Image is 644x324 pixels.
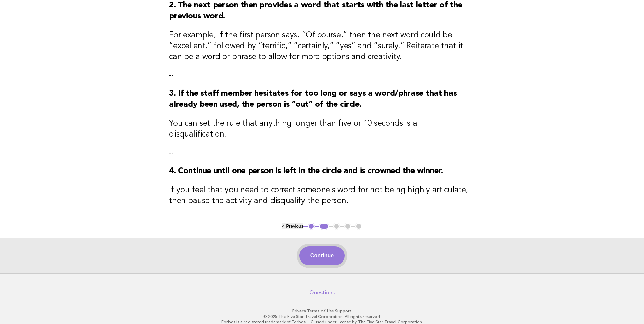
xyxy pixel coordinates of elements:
[114,308,530,314] p: · ·
[169,167,443,175] strong: 4. Continue until one person is left in the circle and is crowned the winner.
[169,185,475,206] h3: If you feel that you need to correct someone's word for not being highly articulate, then pause t...
[282,223,303,229] button: < Previous
[292,309,306,313] a: Privacy
[299,246,345,265] button: Continue
[169,118,475,140] h3: You can set the rule that anything longer than five or 10 seconds is a disqualification.
[308,223,315,230] button: 1
[169,1,462,20] strong: 2. The next person then provides a word that starts with the last letter of the previous word.
[169,71,475,80] p: --
[309,289,335,296] a: Questions
[169,30,475,62] h3: For example, if the first person says, “Of course,” then the next word could be “excellent,” foll...
[335,309,352,313] a: Support
[319,223,329,230] button: 2
[169,148,475,158] p: --
[114,314,530,319] p: © 2025 The Five Star Travel Corporation. All rights reserved.
[307,309,334,313] a: Terms of Use
[169,90,457,109] strong: 3. If the staff member hesitates for too long or says a word/phrase that has already been used, t...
